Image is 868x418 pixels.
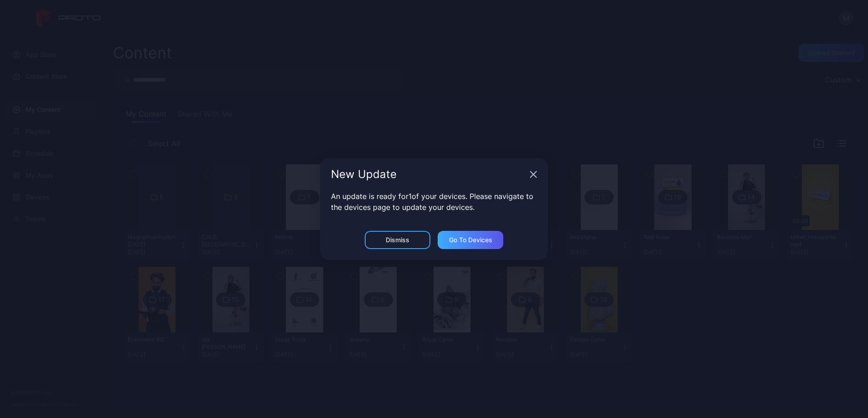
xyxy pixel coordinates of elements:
div: Dismiss [386,236,409,244]
button: Go to devices [438,231,503,249]
div: Go to devices [449,236,492,244]
div: New Update [331,169,526,180]
button: Dismiss [365,231,430,249]
p: An update is ready for 1 of your devices. Please navigate to the devices page to update your devi... [331,191,537,213]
